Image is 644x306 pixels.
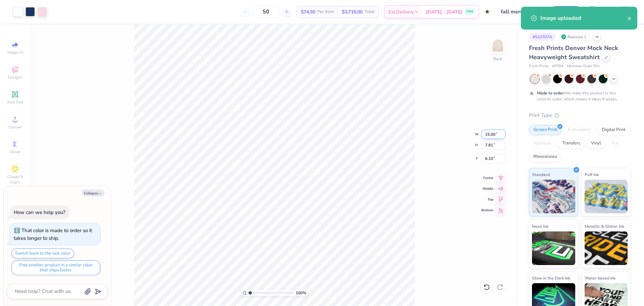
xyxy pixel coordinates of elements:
[585,274,615,281] span: Water based Ink
[537,90,565,96] strong: Made to order:
[493,56,502,62] div: Back
[532,180,575,213] img: Standard
[597,125,630,135] div: Digital Print
[301,8,315,15] span: $74.30
[563,125,595,135] div: Embroidery
[627,14,632,22] button: close
[607,138,623,148] div: Foil
[559,33,590,41] div: Revision 1
[496,5,545,18] input: Untitled Design
[532,274,570,281] span: Glow in the Dark Ink
[587,138,605,148] div: Vinyl
[8,124,22,130] span: Upload
[296,290,306,296] span: 100 %
[11,260,100,275] button: Find another product in a similar color that ships faster
[532,171,550,178] span: Standard
[552,63,563,69] span: # FP94
[3,174,27,185] span: Clipart & logos
[14,227,92,242] div: That color is made to order so it takes longer to ship.
[342,8,363,15] span: $3,715.00
[481,208,493,213] span: Bottom
[540,14,627,22] div: Image uploaded
[529,112,631,119] div: Print Type
[7,50,23,55] span: Image AI
[14,209,65,216] div: How can we help you?
[365,8,375,15] span: Total
[481,176,493,180] span: Center
[82,189,104,196] button: Collapse
[253,6,279,18] input: – –
[529,125,561,135] div: Screen Print
[529,152,561,162] div: Rhinestones
[8,75,22,80] span: Designs
[11,249,74,258] button: Switch back to the last color
[585,180,628,213] img: Puff Ink
[7,99,23,105] span: Add Text
[585,171,599,178] span: Puff Ink
[317,8,334,15] span: Per Item
[537,90,620,102] div: We make this product in this color to order, which means it takes 8 weeks.
[10,149,20,155] span: Greek
[481,186,493,191] span: Middle
[388,8,414,15] span: Est. Delivery
[558,138,585,148] div: Transfers
[585,223,624,230] span: Metallic & Glitter Ink
[567,63,600,69] span: Minimum Order: 50 +
[529,63,549,69] span: Fresh Prints
[529,33,556,41] div: # 510707A
[532,231,575,265] img: Neon Ink
[466,9,473,14] span: FREE
[529,138,556,148] div: Applique
[529,44,618,61] span: Fresh Prints Denver Mock Neck Heavyweight Sweatshirt
[585,231,628,265] img: Metallic & Glitter Ink
[481,197,493,202] span: Top
[491,39,504,52] img: Back
[532,223,548,230] span: Neon Ink
[426,8,462,15] span: [DATE] - [DATE]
